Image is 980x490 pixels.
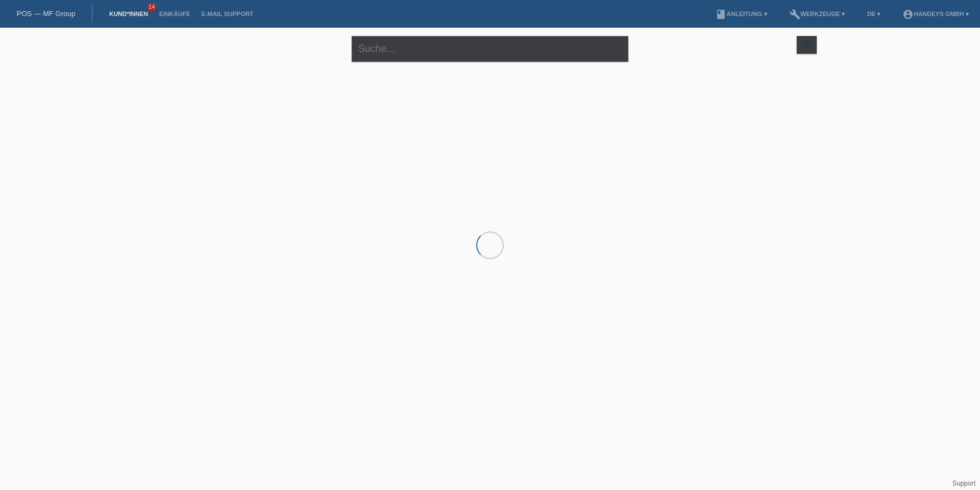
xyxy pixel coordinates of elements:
input: Suche... [352,36,628,62]
i: book [715,9,726,20]
a: Kund*innen [104,11,153,17]
a: DE ▾ [862,11,886,17]
span: 14 [147,3,157,12]
a: Support [952,479,976,487]
a: bookAnleitung ▾ [710,11,772,17]
a: E-Mail Support [196,11,259,17]
i: build [790,9,801,20]
a: buildWerkzeuge ▾ [784,11,851,17]
a: account_circleHandeys GmbH ▾ [897,11,974,17]
i: account_circle [902,9,914,20]
i: filter_list [801,38,813,50]
a: POS — MF Group [17,9,75,18]
a: Einkäufe [153,11,195,17]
